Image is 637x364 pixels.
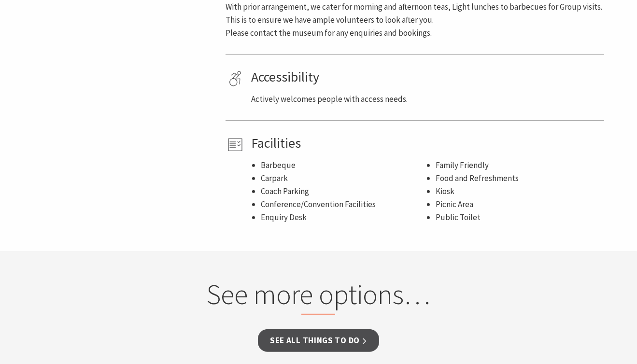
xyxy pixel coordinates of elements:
[258,329,379,352] a: See all Things To Do
[134,278,503,315] h2: See more options…
[436,198,601,211] li: Picnic Area
[436,185,601,198] li: Kiosk
[261,198,426,211] li: Conference/Convention Facilities
[251,93,601,106] p: Actively welcomes people with access needs.
[436,159,601,172] li: Family Friendly
[436,211,601,224] li: Public Toilet
[251,135,601,152] h4: Facilities
[261,185,426,198] li: Coach Parking
[261,159,426,172] li: Barbeque
[251,69,601,85] h4: Accessibility
[261,172,426,185] li: Carpark
[436,172,601,185] li: Food and Refreshments
[261,211,426,224] li: Enquiry Desk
